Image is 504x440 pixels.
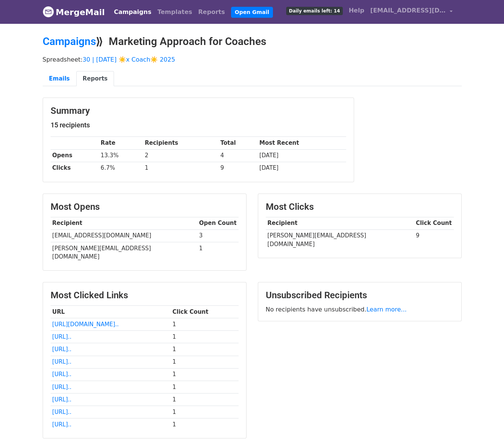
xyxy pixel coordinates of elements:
td: 1 [171,343,239,356]
td: 1 [171,393,239,406]
td: 6.7% [99,162,143,174]
a: [URL].. [52,421,71,428]
a: [URL].. [52,409,71,415]
a: Campaigns [43,35,96,48]
td: 1 [171,381,239,393]
td: 9 [414,229,454,250]
td: 9 [219,162,257,174]
td: 1 [171,356,239,368]
td: 13.3% [99,149,143,162]
a: Templates [154,5,195,20]
a: [URL].. [52,358,71,365]
th: Click Count [414,217,454,229]
a: Emails [43,71,76,87]
h5: 15 recipients [51,121,346,129]
h3: Summary [51,105,346,116]
h3: Most Clicked Links [51,290,239,301]
span: [EMAIL_ADDRESS][DOMAIN_NAME] [370,6,446,15]
a: Open Gmail [231,7,273,18]
th: Clicks [51,162,99,174]
a: [URL].. [52,333,71,340]
h3: Most Clicks [266,201,454,212]
td: 1 [171,406,239,418]
a: Daily emails left: 14 [283,3,345,18]
th: Click Count [171,306,239,318]
a: [URL].. [52,396,71,403]
h3: Most Opens [51,201,239,212]
a: 30 | [DATE] ☀️x Coach☀️ 2025 [83,56,175,63]
a: Campaigns [111,5,154,20]
td: 1 [197,242,239,263]
th: Recipients [143,137,219,149]
a: [URL].. [52,371,71,378]
td: 1 [143,162,219,174]
td: [DATE] [257,162,346,174]
th: Recipient [266,217,414,229]
th: Rate [99,137,143,149]
th: Recipient [51,217,197,229]
a: Reports [76,71,114,87]
th: Open Count [197,217,239,229]
th: Opens [51,149,99,162]
a: [URL].. [52,346,71,353]
a: Learn more... [367,306,407,313]
a: Reports [195,5,228,20]
td: 1 [171,331,239,343]
td: 1 [171,368,239,381]
td: [PERSON_NAME][EMAIL_ADDRESS][DOMAIN_NAME] [266,229,414,250]
a: Help [346,3,367,18]
th: Total [219,137,257,149]
td: 1 [171,418,239,431]
p: Spreadsheet: [43,56,462,64]
a: [EMAIL_ADDRESS][DOMAIN_NAME] [367,3,456,21]
a: [URL].. [52,384,71,390]
img: MergeMail logo [43,6,54,17]
a: [URL][DOMAIN_NAME].. [52,321,119,328]
td: [DATE] [257,149,346,162]
td: 2 [143,149,219,162]
td: [EMAIL_ADDRESS][DOMAIN_NAME] [51,229,197,242]
span: Daily emails left: 14 [286,7,342,15]
td: 4 [219,149,257,162]
a: MergeMail [43,4,105,20]
td: 1 [171,318,239,331]
h3: Unsubscribed Recipients [266,290,454,301]
h2: ⟫ Marketing Approach for Coaches [43,35,462,48]
p: No recipients have unsubscribed. [266,305,454,313]
td: 3 [197,229,239,242]
td: [PERSON_NAME][EMAIL_ADDRESS][DOMAIN_NAME] [51,242,197,263]
th: Most Recent [257,137,346,149]
th: URL [51,306,171,318]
